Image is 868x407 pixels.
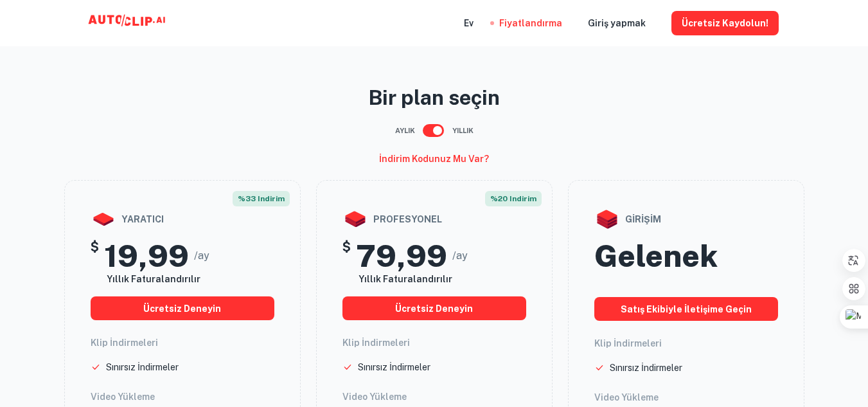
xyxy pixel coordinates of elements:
[342,239,351,255] font: $
[194,249,209,262] font: /ay
[594,392,659,402] font: Video Yükleme
[356,237,447,274] font: 79,99
[395,127,415,134] font: Aylık
[464,19,474,29] font: Ev
[374,148,494,170] button: İndirim kodunuz mu var?
[342,392,407,402] font: Video Yükleme
[342,338,410,348] font: Klip İndirmeleri
[452,127,474,134] font: Yıllık
[143,303,221,314] font: Ücretsiz deneyin
[91,338,158,348] font: Klip İndirmeleri
[499,19,562,29] font: Fiyatlandırma
[373,214,442,224] font: profesyonel
[671,11,779,35] button: Ücretsiz kaydolun!
[106,362,179,372] font: Sınırsız İndirmeler
[594,237,718,274] font: Gelenek
[91,392,155,402] font: Video Yükleme
[104,237,189,274] font: 19,99
[358,362,430,372] font: Sınırsız İndirmeler
[625,214,661,224] font: girişim
[359,274,452,284] font: Yıllık Faturalandırılır
[368,86,500,109] font: Bir plan seçin
[238,194,285,203] font: %33 indirim
[594,338,662,348] font: Klip İndirmeleri
[452,249,468,262] font: /ay
[682,19,768,29] font: Ücretsiz kaydolun!
[621,304,752,314] font: Satış Ekibiyle İletişime Geçin
[395,303,473,314] font: Ücretsiz deneyin
[91,296,274,320] button: Ücretsiz deneyin
[610,363,682,373] font: Sınırsız İndirmeler
[490,194,536,203] font: %20 indirim
[379,154,489,164] font: İndirim kodunuz mu var?
[594,297,778,321] button: Satış Ekibiyle İletişime Geçin
[107,274,200,284] font: Yıllık Faturalandırılır
[588,19,646,29] font: Giriş yapmak
[121,214,164,224] font: yaratıcı
[342,296,526,320] button: Ücretsiz deneyin
[91,239,99,255] font: $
